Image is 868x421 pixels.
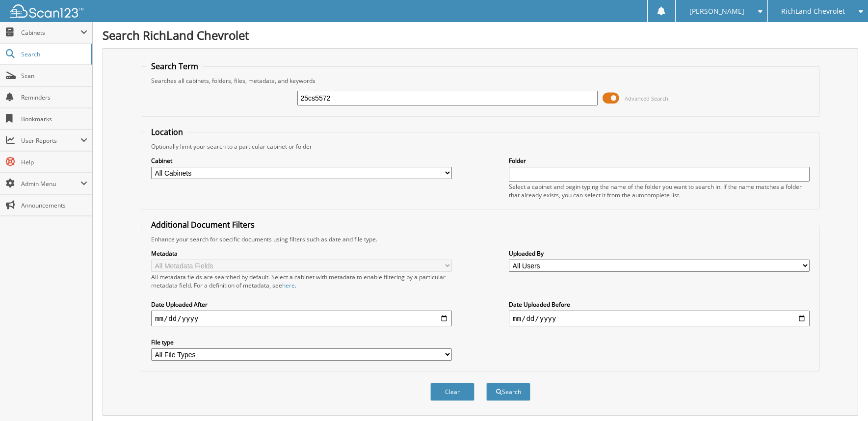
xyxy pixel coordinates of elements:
input: start [151,311,452,326]
span: Search [21,50,86,58]
label: File type [151,338,452,346]
label: Date Uploaded After [151,300,452,309]
span: Advanced Search [625,95,668,102]
span: [PERSON_NAME] [689,8,744,14]
span: Cabinets [21,28,80,37]
div: Enhance your search for specific documents using filters such as date and file type. [146,235,815,243]
div: Optionally limit your search to a particular cabinet or folder [146,142,815,151]
span: RichLand Chevrolet [781,8,845,14]
div: Searches all cabinets, folders, files, metadata, and keywords [146,77,815,85]
label: Folder [509,157,810,165]
span: User Reports [21,136,80,145]
label: Metadata [151,249,452,258]
span: Bookmarks [21,115,87,123]
span: Reminders [21,93,87,102]
div: Select a cabinet and begin typing the name of the folder you want to search in. If the name match... [509,183,810,199]
img: scan123-logo-white.svg [10,4,83,18]
label: Cabinet [151,157,452,165]
legend: Additional Document Filters [146,219,260,230]
span: Admin Menu [21,180,80,188]
legend: Search Term [146,61,203,72]
span: Announcements [21,201,87,210]
label: Date Uploaded Before [509,300,810,309]
div: All metadata fields are searched by default. Select a cabinet with metadata to enable filtering b... [151,273,452,289]
label: Uploaded By [509,249,810,258]
legend: Location [146,127,188,137]
h1: Search RichLand Chevrolet [103,27,858,43]
button: Search [486,383,530,401]
input: end [509,311,810,326]
a: here [282,281,295,289]
button: Clear [430,383,474,401]
span: Help [21,158,87,166]
span: Scan [21,72,87,80]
